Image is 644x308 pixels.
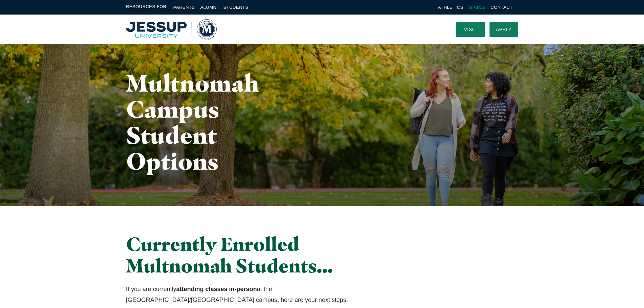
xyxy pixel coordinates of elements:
[126,284,383,306] p: If you are currently at the [GEOGRAPHIC_DATA]/[GEOGRAPHIC_DATA] campus, here are your next steps:
[200,5,218,10] a: Alumni
[173,5,195,10] a: Parents
[490,22,518,37] a: Apply
[126,3,168,11] span: Resources For:
[438,5,463,10] a: Athletics
[126,70,282,174] h1: Multnomah Campus Student Options
[456,22,485,37] a: Visit
[126,19,217,40] img: Multnomah University Logo
[126,19,217,40] a: Home
[176,286,257,292] strong: attending classes in-person
[469,5,485,10] a: Giving
[223,5,248,10] a: Students
[491,5,512,10] a: Contact
[126,233,383,277] h2: Currently Enrolled Multnomah Students…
